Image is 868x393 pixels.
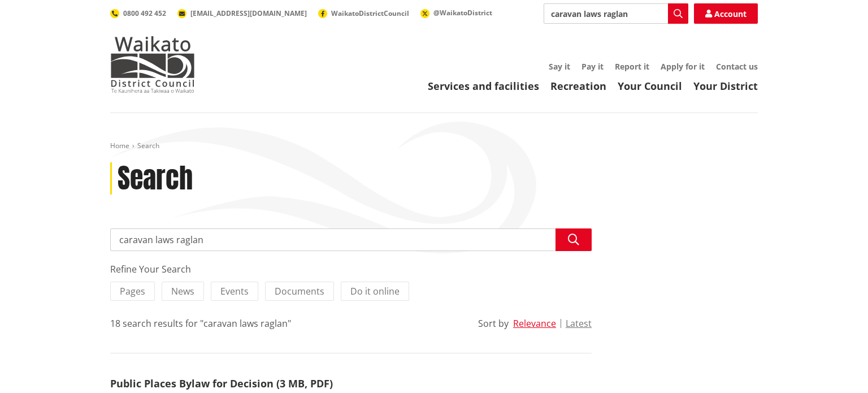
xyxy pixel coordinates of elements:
[350,285,400,297] span: Do it online
[615,61,649,72] a: Report it
[110,317,291,330] div: 18 search results for "caravan laws raglan"
[110,377,333,390] a: Public Places Bylaw for Decision (3 MB, PDF)
[693,79,758,93] a: Your District
[220,285,249,297] span: Events
[581,61,604,72] a: Pay it
[110,8,166,18] a: 0800 492 452
[544,3,688,24] input: Search input
[275,285,324,297] span: Documents
[513,318,556,329] button: Relevance
[428,79,539,93] a: Services and facilities
[123,8,166,18] span: 0800 492 452
[110,262,592,276] div: Refine Your Search
[171,285,194,297] span: News
[478,317,509,330] div: Sort by
[120,285,145,297] span: Pages
[661,61,705,72] a: Apply for it
[110,36,195,93] img: Waikato District Council - Te Kaunihera aa Takiwaa o Waikato
[716,61,758,72] a: Contact us
[694,3,758,24] a: Account
[110,141,758,151] nav: breadcrumb
[177,8,307,18] a: [EMAIL_ADDRESS][DOMAIN_NAME]
[433,8,492,18] span: @WaikatoDistrict
[110,228,592,251] input: Search input
[550,79,606,93] a: Recreation
[137,141,159,150] span: Search
[549,61,570,72] a: Say it
[331,8,409,18] span: WaikatoDistrictCouncil
[110,141,129,150] a: Home
[566,318,592,329] button: Latest
[420,8,492,18] a: @WaikatoDistrict
[318,8,409,18] a: WaikatoDistrictCouncil
[618,79,682,93] a: Your Council
[190,8,307,18] span: [EMAIL_ADDRESS][DOMAIN_NAME]
[118,162,193,195] h1: Search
